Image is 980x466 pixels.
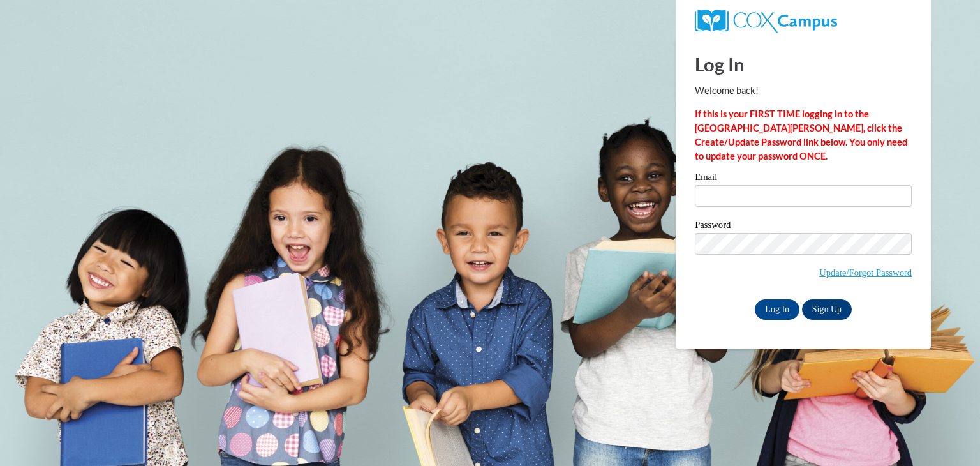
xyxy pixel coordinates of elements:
[695,15,837,26] a: COX Campus
[695,51,912,77] h1: Log In
[802,299,852,320] a: Sign Up
[755,299,799,320] input: Log In
[695,172,912,185] label: Email
[695,220,912,233] label: Password
[819,267,912,278] a: Update/Forgot Password
[695,10,837,33] img: COX Campus
[695,84,912,98] p: Welcome back!
[695,109,907,162] strong: If this is your FIRST TIME logging in to the [GEOGRAPHIC_DATA][PERSON_NAME], click the Create/Upd...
